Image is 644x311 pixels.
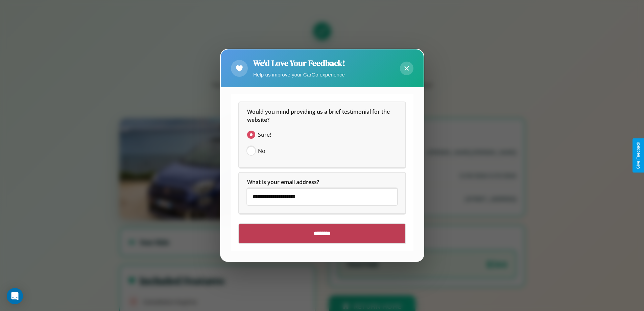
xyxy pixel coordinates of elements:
[258,147,265,155] span: No
[253,70,345,79] p: Help us improve your CarGo experience
[258,131,271,139] span: Sure!
[253,58,345,69] h2: We'd Love Your Feedback!
[247,108,391,124] span: Would you mind providing us a brief testimonial for the website?
[636,142,641,169] div: Give Feedback
[7,288,23,304] div: Open Intercom Messenger
[247,179,319,186] span: What is your email address?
